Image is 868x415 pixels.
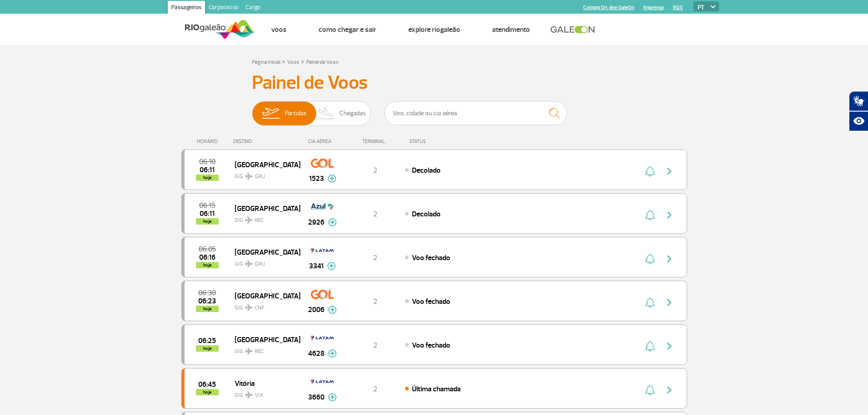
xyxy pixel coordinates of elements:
[168,1,205,15] a: Passageiros
[849,91,868,111] button: Abrir tradutor de língua de sinais.
[664,384,675,395] img: seta-direita-painel-voo.svg
[233,138,300,144] div: DESTINO
[282,56,285,67] a: >
[200,210,215,217] span: 2025-09-28 06:11:30
[200,167,215,173] span: 2025-09-28 06:11:01
[285,102,307,125] span: Partidas
[318,25,376,34] a: Como chegar e sair
[664,166,675,177] img: seta-direita-painel-voo.svg
[373,210,377,219] span: 2
[198,290,216,296] span: 2025-09-28 06:30:00
[308,304,324,315] span: 2006
[373,341,377,350] span: 2
[412,210,441,219] span: Decolado
[673,5,683,10] a: RQS
[235,386,293,400] span: GIG
[196,345,219,352] span: hoje
[255,216,264,225] span: REC
[643,5,664,10] a: Imprensa
[235,246,293,258] span: [GEOGRAPHIC_DATA]
[255,304,264,312] span: CNF
[645,341,655,352] img: sino-painel-voo.svg
[492,25,530,34] a: Atendimento
[583,5,634,10] a: Compra On-line GaleOn
[199,159,216,165] span: 2025-09-28 06:10:00
[196,262,219,268] span: hoje
[255,173,265,181] span: GRU
[308,217,324,228] span: 2926
[308,392,324,403] span: 3660
[645,253,655,264] img: sino-painel-voo.svg
[235,159,293,170] span: [GEOGRAPHIC_DATA]
[328,306,337,314] img: mais-info-painel-voo.svg
[412,297,450,306] span: Voo fechado
[199,202,216,209] span: 2025-09-28 06:15:00
[328,218,337,226] img: mais-info-painel-voo.svg
[373,297,377,306] span: 2
[199,246,216,252] span: 2025-09-28 06:05:00
[327,262,336,270] img: mais-info-painel-voo.svg
[245,304,253,311] img: destiny_airplane.svg
[245,216,253,224] img: destiny_airplane.svg
[328,349,337,358] img: mais-info-painel-voo.svg
[196,174,219,181] span: hoje
[645,166,655,177] img: sino-painel-voo.svg
[271,25,287,34] a: Voos
[235,202,293,214] span: [GEOGRAPHIC_DATA]
[300,138,345,144] div: CIA AÉREA
[373,253,377,262] span: 2
[412,166,441,175] span: Decolado
[245,260,253,267] img: destiny_airplane.svg
[235,343,293,356] span: GIG
[199,254,216,261] span: 2025-09-28 06:16:00
[196,218,219,225] span: hoje
[412,341,450,350] span: Voo fechado
[849,91,868,131] div: Plugin de acessibilidade da Hand Talk.
[245,348,253,355] img: destiny_airplane.svg
[645,210,655,220] img: sino-painel-voo.svg
[245,173,253,180] img: destiny_airplane.svg
[345,138,405,144] div: TERMINAL
[235,290,293,302] span: [GEOGRAPHIC_DATA]
[664,253,675,264] img: seta-direita-painel-voo.svg
[184,138,234,144] div: HORÁRIO
[301,56,304,67] a: >
[255,391,263,400] span: VIX
[235,168,293,181] span: GIG
[664,210,675,220] img: seta-direita-painel-voo.svg
[235,299,293,312] span: GIG
[235,333,293,345] span: [GEOGRAPHIC_DATA]
[664,341,675,352] img: seta-direita-painel-voo.svg
[645,384,655,395] img: sino-painel-voo.svg
[198,381,216,388] span: 2025-09-28 06:45:00
[308,348,324,359] span: 4628
[664,297,675,308] img: seta-direita-painel-voo.svg
[306,59,339,66] a: Painel de Voos
[645,297,655,308] img: sino-painel-voo.svg
[196,306,219,312] span: hoje
[235,377,293,389] span: Vitória
[198,338,216,344] span: 2025-09-28 06:25:00
[235,211,293,225] span: GIG
[328,174,336,183] img: mais-info-painel-voo.svg
[252,59,280,66] a: Página Inicial
[245,391,253,399] img: destiny_airplane.svg
[256,102,285,125] img: slider-embarque
[205,1,242,15] a: Corporativo
[339,102,366,125] span: Chegadas
[373,166,377,175] span: 2
[412,384,461,394] span: Última chamada
[196,389,219,395] span: hoje
[255,260,265,268] span: GRU
[373,384,377,394] span: 2
[309,173,324,184] span: 1523
[287,59,299,66] a: Voos
[385,101,567,125] input: Voo, cidade ou cia aérea
[849,111,868,131] button: Abrir recursos assistivos.
[313,102,340,125] img: slider-desembarque
[255,348,264,356] span: REC
[309,261,324,272] span: 3341
[235,255,293,268] span: GIG
[408,25,460,34] a: Explore RIOgaleão
[412,253,450,262] span: Voo fechado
